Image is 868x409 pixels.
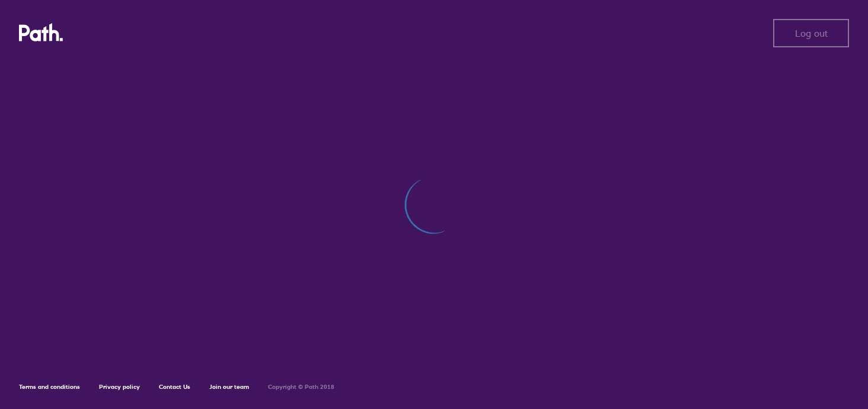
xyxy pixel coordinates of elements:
[268,384,334,391] h6: Copyright © Path 2018
[773,19,849,47] button: Log out
[19,383,80,391] a: Terms and conditions
[795,28,828,38] span: Log out
[159,383,190,391] a: Contact Us
[209,383,249,391] a: Join our team
[99,383,140,391] a: Privacy policy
